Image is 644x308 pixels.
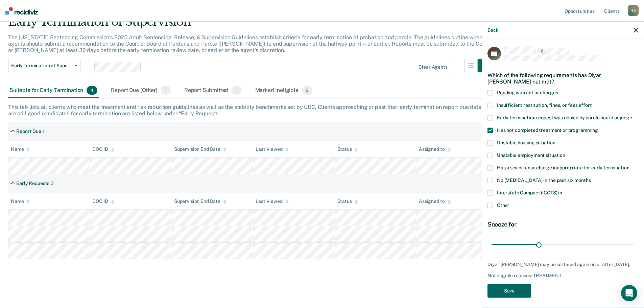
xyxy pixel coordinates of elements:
[51,181,54,186] div: 3
[8,83,99,98] div: Suitable for Early Termination
[487,261,638,267] div: Diyar [PERSON_NAME] may be surfaced again on or after [DATE].
[419,64,447,70] div: Clear agents
[497,90,558,95] span: Pending warrant or charges
[174,146,226,152] div: Supervision End Date
[254,83,314,98] div: Marked Ineligible
[621,285,637,301] div: Open Intercom Messenger
[232,86,241,95] span: 1
[497,152,565,158] span: Unstable employment situation
[497,115,632,120] span: Early termination request was denied by parole board or judge
[11,63,72,69] span: Early Termination of Supervision
[487,66,638,90] div: Which of the following requirements has Diyar [PERSON_NAME] not met?
[497,190,562,195] span: Interstate Compact (ICOTS) in
[497,202,509,208] span: Other
[110,83,172,98] div: Report Due (Other)
[5,7,38,15] img: Recidiviz
[256,198,288,204] div: Last Viewed
[497,165,629,170] span: Has a sex offense charge inappropriate for early termination
[337,146,358,152] div: Status
[497,140,555,145] span: Unstable housing situation
[497,127,598,133] span: Has not completed treatment or programming
[174,198,226,204] div: Supervision End Date
[628,5,639,16] div: H D
[419,146,451,152] div: Assigned to
[87,86,97,95] span: 4
[11,198,30,204] div: Name
[302,86,312,95] span: 2
[497,102,592,108] span: Insufficient restitution, fines, or fees effort
[8,104,636,117] div: This tab lists all clients who meet the treatment and risk reduction guidelines as well as the st...
[8,34,489,53] p: The [US_STATE] Sentencing Commission’s 2025 Adult Sentencing, Release, & Supervision Guidelines e...
[16,128,41,134] div: Report Due
[8,15,491,34] div: Early Termination of Supervision
[43,128,45,134] div: 1
[487,284,531,298] button: Save
[487,273,638,279] div: Not eligible reasons: TREATMENT
[11,146,30,152] div: Name
[16,181,49,186] div: Early Requests
[256,146,288,152] div: Last Viewed
[92,198,114,204] div: DOC ID
[487,220,638,228] div: Snooze for:
[92,146,114,152] div: DOC ID
[497,177,591,183] span: No [MEDICAL_DATA] in the past six months
[487,27,498,33] button: Back
[161,86,171,95] span: 1
[183,83,243,98] div: Report Submitted
[419,198,451,204] div: Assigned to
[337,198,358,204] div: Status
